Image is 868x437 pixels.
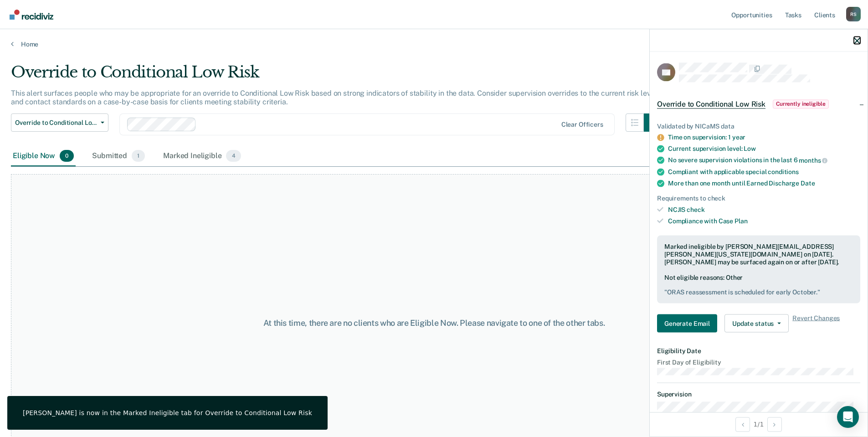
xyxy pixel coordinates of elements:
[773,99,829,108] span: Currently ineligible
[664,273,853,296] div: Not eligible reasons: Other
[11,40,857,48] a: Home
[15,119,97,127] span: Override to Conditional Low Risk
[11,63,662,89] div: Override to Conditional Low Risk
[132,150,145,162] span: 1
[223,318,646,328] div: At this time, there are no clients who are Eligible Now. Please navigate to one of the other tabs.
[23,409,312,417] div: [PERSON_NAME] is now in the Marked Ineligible tab for Override to Conditional Low Risk
[668,168,860,175] div: Compliant with applicable special
[767,417,782,432] button: Next Opportunity
[10,10,53,20] img: Recidiviz
[161,146,243,166] div: Marked Ineligible
[60,150,74,162] span: 0
[657,99,765,108] span: Override to Conditional Low Risk
[657,122,860,130] div: Validated by NICaMS data
[801,179,815,186] span: Date
[799,157,827,164] span: months
[792,314,840,333] span: Revert Changes
[768,168,799,175] span: conditions
[11,146,76,166] div: Eligible Now
[668,217,860,225] div: Compliance with Case
[90,146,147,166] div: Submitted
[226,150,241,162] span: 4
[657,314,721,333] a: Navigate to form link
[734,217,747,224] span: Plan
[837,406,859,428] div: Open Intercom Messenger
[650,412,868,436] div: 1 / 1
[657,314,717,333] button: Generate Email
[846,7,861,21] div: R S
[724,314,789,333] button: Update status
[735,417,750,432] button: Previous Opportunity
[744,145,756,152] span: Low
[668,134,860,141] div: Time on supervision: 1 year
[668,145,860,153] div: Current supervision level:
[846,7,861,21] button: Profile dropdown button
[687,206,704,213] span: check
[657,391,860,398] dt: Supervision
[668,156,860,165] div: No severe supervision violations in the last 6
[668,179,860,187] div: More than one month until Earned Discharge
[561,121,603,129] div: Clear officers
[650,89,868,118] div: Override to Conditional Low RiskCurrently ineligible
[657,194,860,202] div: Requirements to check
[664,243,853,266] div: Marked ineligible by [PERSON_NAME][EMAIL_ADDRESS][PERSON_NAME][US_STATE][DOMAIN_NAME] on [DATE]. ...
[664,288,853,296] pre: " ORAS reassessment is scheduled for early October. "
[657,358,860,366] dt: First Day of Eligibility
[11,89,660,106] p: This alert surfaces people who may be appropriate for an override to Conditional Low Risk based o...
[657,347,860,355] dt: Eligibility Date
[668,206,860,213] div: NCJIS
